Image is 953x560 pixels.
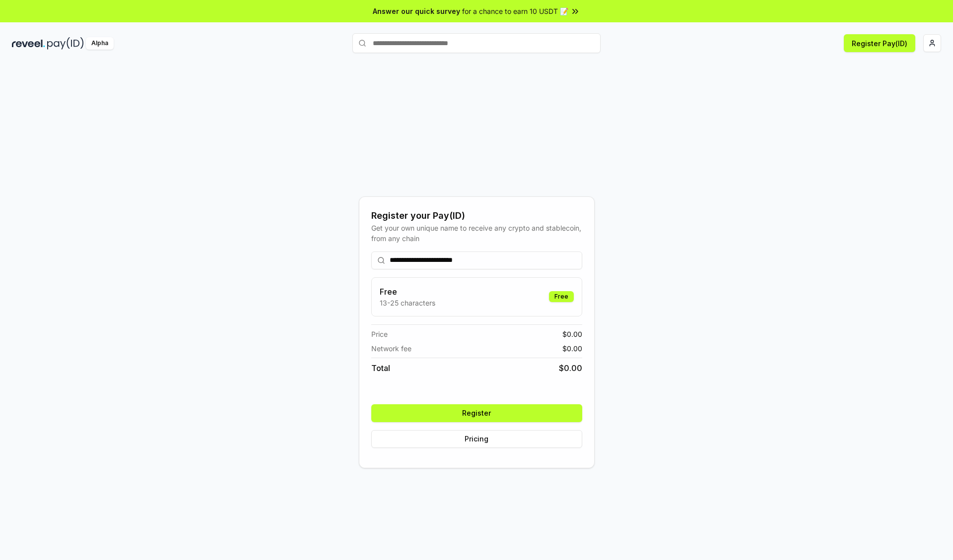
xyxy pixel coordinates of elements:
[559,362,582,374] span: $ 0.00
[844,34,915,52] button: Register Pay(ID)
[549,291,574,302] div: Free
[371,209,582,223] div: Register your Pay(ID)
[380,298,435,308] p: 13-25 characters
[371,404,582,422] button: Register
[562,329,582,339] span: $ 0.00
[86,37,114,50] div: Alpha
[371,430,582,448] button: Pricing
[371,223,582,244] div: Get your own unique name to receive any crypto and stablecoin, from any chain
[371,343,411,354] span: Network fee
[562,343,582,354] span: $ 0.00
[12,37,45,50] img: reveel_dark
[380,286,435,298] h3: Free
[371,362,390,374] span: Total
[462,6,568,16] span: for a chance to earn 10 USDT 📝
[373,6,460,16] span: Answer our quick survey
[47,37,84,50] img: pay_id
[371,329,388,339] span: Price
